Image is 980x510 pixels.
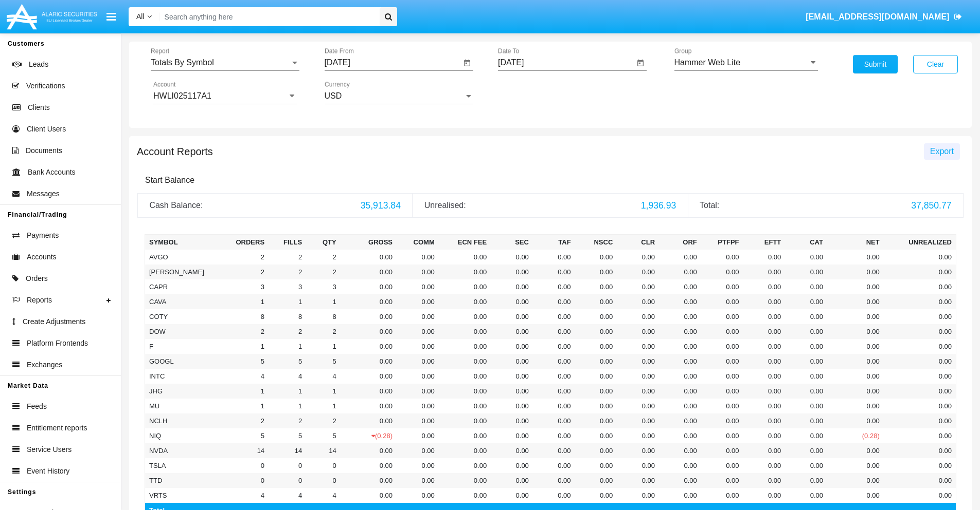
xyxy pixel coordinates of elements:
[361,200,401,211] span: 35,913.84
[269,384,306,399] td: 1
[397,428,439,443] td: 0.00
[306,369,341,384] td: 4
[306,399,341,413] td: 1
[269,324,306,339] td: 2
[306,324,341,339] td: 2
[930,147,954,156] span: Export
[575,369,617,384] td: 0.00
[659,339,701,354] td: 0.00
[617,339,659,354] td: 0.00
[341,369,397,384] td: 0.00
[341,443,397,458] td: 0.00
[701,399,743,413] td: 0.00
[29,59,48,70] span: Leads
[269,265,306,279] td: 2
[306,279,341,294] td: 3
[617,309,659,324] td: 0.00
[700,199,903,212] div: Total:
[659,234,701,250] th: ORF
[617,369,659,384] td: 0.00
[533,234,575,250] th: TAF
[145,250,217,265] td: AVGO
[884,265,956,279] td: 0.00
[801,3,967,31] a: [EMAIL_ADDRESS][DOMAIN_NAME]
[659,413,701,428] td: 0.00
[533,339,575,354] td: 0.00
[306,413,341,428] td: 2
[743,324,786,339] td: 0.00
[269,234,306,250] th: Fills
[785,265,827,279] td: 0.00
[341,234,397,250] th: Gross
[575,309,617,324] td: 0.00
[217,339,269,354] td: 1
[701,265,743,279] td: 0.00
[149,199,352,212] div: Cash Balance:
[491,234,533,250] th: SEC
[533,324,575,339] td: 0.00
[827,324,884,339] td: 0.00
[397,324,439,339] td: 0.00
[27,360,62,370] span: Exchanges
[575,324,617,339] td: 0.00
[827,354,884,369] td: 0.00
[461,57,473,69] button: Open calendar
[827,234,884,250] th: Net
[439,399,491,413] td: 0.00
[701,234,743,250] th: PTFPF
[397,369,439,384] td: 0.00
[439,265,491,279] td: 0.00
[575,354,617,369] td: 0.00
[306,250,341,265] td: 2
[397,265,439,279] td: 0.00
[306,384,341,399] td: 1
[397,339,439,354] td: 0.00
[27,124,66,135] span: Client Users
[491,428,533,443] td: 0.00
[884,369,956,384] td: 0.00
[701,339,743,354] td: 0.00
[269,458,306,473] td: 0
[439,384,491,399] td: 0.00
[785,443,827,458] td: 0.00
[533,250,575,265] td: 0.00
[439,413,491,428] td: 0.00
[575,265,617,279] td: 0.00
[269,339,306,354] td: 1
[341,309,397,324] td: 0.00
[743,384,786,399] td: 0.00
[27,188,60,199] span: Messages
[217,428,269,443] td: 5
[424,199,633,212] div: Unrealised:
[701,354,743,369] td: 0.00
[659,443,701,458] td: 0.00
[884,250,956,265] td: 0.00
[306,294,341,309] td: 1
[827,309,884,324] td: 0.00
[145,354,217,369] td: GOOGL
[827,279,884,294] td: 0.00
[743,399,786,413] td: 0.00
[306,309,341,324] td: 8
[341,458,397,473] td: 0.00
[533,279,575,294] td: 0.00
[701,324,743,339] td: 0.00
[827,413,884,428] td: 0.00
[617,354,659,369] td: 0.00
[217,279,269,294] td: 3
[743,354,786,369] td: 0.00
[129,11,159,22] a: All
[217,384,269,399] td: 1
[145,428,217,443] td: NIQ
[439,309,491,324] td: 0.00
[575,250,617,265] td: 0.00
[701,384,743,399] td: 0.00
[491,279,533,294] td: 0.00
[701,250,743,265] td: 0.00
[785,309,827,324] td: 0.00
[575,399,617,413] td: 0.00
[659,324,701,339] td: 0.00
[26,273,48,284] span: Orders
[743,339,786,354] td: 0.00
[397,354,439,369] td: 0.00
